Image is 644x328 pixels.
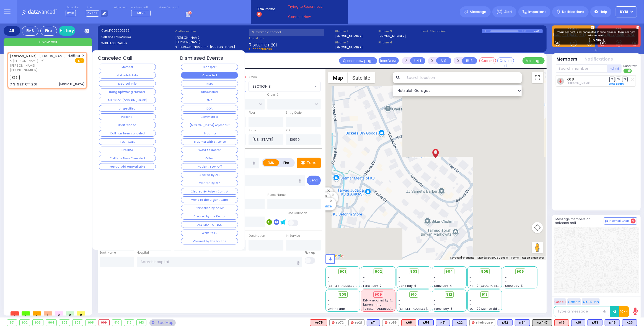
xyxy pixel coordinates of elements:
span: Sanz Bay-5 [505,284,523,288]
span: SECTION 3 [249,81,313,91]
a: [PERSON_NAME] [10,54,37,58]
label: Dispatcher [66,6,79,9]
input: Search location [403,72,522,83]
span: SECTION 3 [249,81,320,92]
img: message.svg [464,10,468,14]
button: Unspecified [99,105,156,112]
span: Sanz Bay-4 [434,284,452,288]
button: Internal Chat 4 [604,217,637,225]
button: ALS M/A TOT BLS [181,221,238,228]
span: - [399,303,400,307]
button: Close [329,198,334,203]
a: Open this area in Google Maps (opens a new window) [327,252,345,260]
span: - [363,280,365,284]
button: ALS [436,57,451,64]
button: Code-1 [479,57,496,64]
img: Google [327,252,345,260]
img: comment-alt.png [605,220,608,223]
div: 902 [20,320,30,326]
button: Show satellite imagery [348,72,375,83]
span: - [328,303,329,307]
span: 3473623363 [111,35,131,39]
input: Search hospital [137,257,302,267]
div: BLS [418,319,434,326]
span: 906 [516,269,524,274]
div: K11 [367,319,380,326]
label: Use Callback [288,211,307,215]
span: BRIA Phone [257,7,275,12]
label: Night unit [114,6,126,9]
span: broken mirror [363,303,382,307]
span: - [505,280,507,284]
button: RMA [181,80,238,87]
div: ALS [554,319,569,326]
label: Hospital [137,251,149,255]
button: Transfer call [379,57,399,64]
label: Caller: [101,35,173,39]
div: BLS [622,319,637,326]
div: K53 [588,319,602,326]
input: Search a contact [249,29,324,36]
span: K68 [10,75,20,80]
span: SECTION 3 [252,84,271,89]
span: 905 [481,269,488,274]
button: Follow On [DOMAIN_NAME] [99,97,156,103]
span: 0 [66,311,74,316]
label: [PERSON_NAME] [175,40,247,45]
span: Forest Bay-3 [434,307,452,311]
span: Phone 1 [335,29,376,34]
div: EMS [22,26,38,36]
div: 7 SIGET CT 201 [10,82,37,87]
div: K22 [452,319,467,326]
div: FD72 [329,319,346,326]
label: WIRELESS CALLER [101,41,173,46]
span: DR [609,77,615,82]
button: Covered [497,57,514,64]
label: Cad: [101,28,173,33]
span: - [328,280,329,284]
span: - [505,275,507,280]
span: [PERSON_NAME] [40,54,66,58]
span: 0 [77,311,85,316]
div: JOEL KRAUS [431,148,440,165]
button: Went to doctor [181,147,238,153]
div: 912 [124,320,134,326]
span: [STREET_ADDRESS][PERSON_NAME] [328,284,380,288]
span: MF75 [137,11,146,15]
button: ALS-Rush [582,298,600,305]
span: [STREET_ADDRESS][PERSON_NAME] [399,307,451,311]
span: Phone 4 [378,40,420,45]
span: Isaac Herskovits [567,81,591,85]
label: Fire units on call [159,6,179,9]
div: 910 [112,320,122,326]
button: Unattended [99,122,156,128]
button: TEST CALL [99,138,156,145]
label: [PHONE_NUMBER] [335,45,363,49]
label: Caller name [175,29,247,34]
label: P Last Name [267,193,286,197]
span: D-803 [86,10,99,17]
input: Search member [556,64,607,73]
button: Medical Info [99,80,156,87]
button: Call Has Been Canceled [99,155,156,162]
button: Members [557,56,578,63]
div: Fire [40,26,57,36]
label: State [249,128,256,133]
div: ALS [310,319,327,326]
label: Cross 2 [267,93,278,97]
div: Firehouse [469,319,495,326]
button: Notifications [585,56,613,63]
div: 913 [137,320,146,326]
span: ✕ [82,53,84,58]
a: K68 [567,77,574,81]
span: Smith Farm [328,307,345,311]
span: BG - 29 Merriewold S. [470,307,501,311]
div: 909 [99,320,109,326]
label: Pick up [305,251,315,255]
button: KY18 [616,6,637,17]
label: Areas [249,75,257,79]
span: 0 [33,311,41,316]
div: K18 [571,319,585,326]
span: - [434,275,436,280]
button: +Add [607,64,622,73]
